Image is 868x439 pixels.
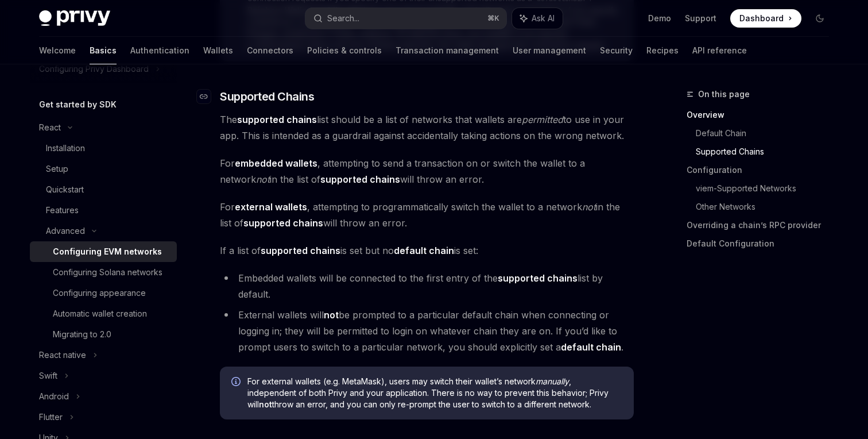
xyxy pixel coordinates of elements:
span: On this page [698,87,750,101]
a: Dashboard [730,9,801,28]
a: Connectors [247,37,293,64]
a: Navigate to header [197,88,220,105]
span: Dashboard [739,13,784,24]
a: viem-Supported Networks [696,179,838,198]
button: Toggle dark mode [811,9,829,28]
button: Ask AI [512,8,563,29]
img: dark logo [39,10,110,26]
span: For , attempting to programmatically switch the wallet to a network in the list of will throw an ... [220,199,634,231]
div: Advanced [46,224,85,238]
a: Configuring Solana networks [30,262,177,283]
span: ⌘ K [487,14,499,23]
a: Default Chain [696,124,838,143]
a: Transaction management [396,37,499,64]
span: The list should be a list of networks that wallets are to use in your app. This is intended as a ... [220,111,634,144]
a: Configuring appearance [30,283,177,303]
span: For , attempting to send a transaction on or switch the wallet to a network in the list of will t... [220,155,634,187]
div: Android [39,390,69,403]
strong: default chain [394,245,454,256]
span: Supported Chains [220,88,314,105]
li: External wallets will be prompted to a particular default chain when connecting or logging in; th... [220,307,634,355]
strong: supported chains [320,174,400,185]
a: default chain [394,245,454,257]
em: not [256,174,270,185]
a: Wallets [203,37,233,64]
a: Installation [30,138,177,159]
svg: Info [231,377,243,388]
a: Security [600,37,633,64]
div: React native [39,348,86,362]
strong: external wallets [235,201,307,213]
a: Features [30,200,177,221]
div: Migrating to 2.0 [53,328,111,341]
a: User management [513,37,586,64]
a: Basics [90,37,117,64]
h5: Get started by SDK [39,98,117,111]
strong: not [324,309,339,321]
a: Supported Chains [696,143,838,161]
a: Configuration [687,161,838,179]
strong: embedded wallets [235,157,317,169]
div: Search... [327,11,359,25]
a: Quickstart [30,179,177,200]
div: Configuring appearance [53,286,146,300]
a: Demo [648,13,671,24]
a: Configuring EVM networks [30,241,177,262]
a: Setup [30,159,177,179]
em: permitted [522,114,563,125]
div: Installation [46,141,85,155]
div: Automatic wallet creation [53,307,147,321]
span: For external wallets (e.g. MetaMask), users may switch their wallet’s network , independent of bo... [247,376,622,410]
a: Support [685,13,716,24]
button: Search...⌘K [305,8,506,29]
a: API reference [692,37,747,64]
div: Configuring Solana networks [53,265,162,279]
a: Migrating to 2.0 [30,324,177,345]
li: Embedded wallets will be connected to the first entry of the list by default. [220,270,634,302]
a: Policies & controls [307,37,382,64]
a: Default Configuration [687,234,838,253]
a: Authentication [130,37,189,64]
div: Configuring EVM networks [53,245,162,259]
div: Features [46,203,79,217]
a: Automatic wallet creation [30,303,177,324]
span: Ask AI [532,13,555,24]
a: Welcome [39,37,76,64]
div: Quickstart [46,183,84,197]
strong: default chain [561,341,621,353]
a: Recipes [646,37,679,64]
a: Other Networks [696,198,838,216]
strong: supported chains [243,217,323,229]
div: Swift [39,369,57,383]
strong: not [259,399,272,409]
div: Flutter [39,410,63,424]
span: If a list of is set but no is set: [220,242,634,259]
strong: supported chains [237,114,317,125]
div: Setup [46,162,68,176]
strong: supported chains [498,272,578,284]
strong: supported chains [261,245,340,256]
div: React [39,121,61,134]
em: not [582,201,596,213]
a: Overriding a chain’s RPC provider [687,216,838,234]
a: Overview [687,106,838,124]
em: manually [536,376,569,386]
